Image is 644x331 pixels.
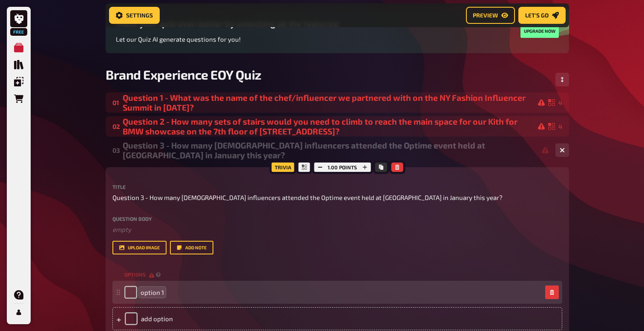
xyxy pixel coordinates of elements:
[123,140,549,160] div: Question 3 - How many [DEMOGRAPHIC_DATA] influencers attended the Optime event held at [GEOGRAPHI...
[126,12,153,18] span: Settings
[109,7,160,24] button: Settings
[112,123,119,130] div: 02
[112,99,119,106] div: 01
[466,7,515,24] button: Preview
[112,241,167,254] button: upload image
[548,99,562,106] div: 4
[123,93,545,112] div: Question 1 - What was the name of the chef/influencer we partnered with on the NY Fashion Influen...
[112,184,562,189] label: Title
[124,271,154,278] span: options
[116,35,241,43] span: Let our Quiz AI generate questions for you!
[112,193,503,203] span: Question 3 - How many [DEMOGRAPHIC_DATA] influencers attended the Optime event held at [GEOGRAPHI...
[106,67,262,82] span: Brand Experience EOY Quiz
[518,7,566,24] button: Let's go
[112,307,562,330] div: add option
[123,117,545,136] div: Question 2 - How many sets of stairs would you need to climb to reach the main space for our Kith...
[170,241,213,254] button: Add note
[473,12,498,18] span: Preview
[375,163,387,172] button: Copy
[555,73,569,86] button: Change Order
[112,146,119,154] div: 03
[270,160,296,174] div: Trivia
[141,288,164,296] span: option 1
[11,29,26,34] span: Free
[312,160,373,174] div: 1.00 points
[520,24,559,38] button: Upgrade now
[525,12,549,18] span: Let's go
[548,123,562,130] div: 4
[112,216,562,221] label: Question body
